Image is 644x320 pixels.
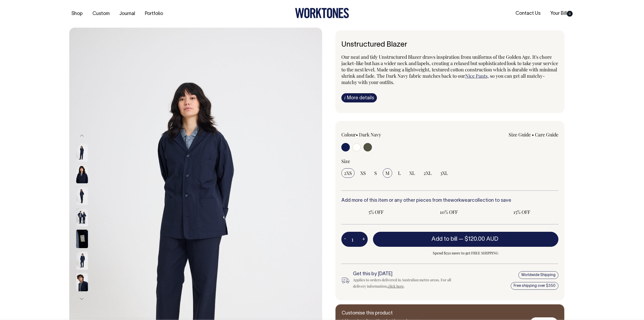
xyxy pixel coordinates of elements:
button: Add to bill —$120.00 AUD [373,232,558,247]
a: click here [388,284,404,289]
a: workwear [450,198,472,203]
span: , so you can get all matchy-matchy with your outfits. [341,73,545,85]
span: XL [409,170,415,176]
input: XL [407,168,418,178]
h6: Add more of this item or any other pieces from the collection to save [341,198,558,203]
span: 10% OFF [417,209,481,215]
div: Size [341,158,558,164]
a: iMore details [341,93,377,102]
input: 3XL [437,168,451,178]
input: 2XL [421,168,434,178]
button: - [341,234,349,245]
input: 10% OFF [414,207,484,217]
input: 15% OFF [487,207,557,217]
img: dark-navy [76,165,88,183]
button: Previous [78,130,86,142]
h6: Customise this product [342,311,426,316]
input: XS [358,168,368,178]
a: Contact Us [513,9,543,18]
a: Your Bill0 [548,9,575,18]
input: S [372,168,380,178]
input: L [395,168,404,178]
input: M [383,168,392,178]
a: Shop [69,9,85,18]
span: 3XL [440,170,448,176]
span: M [385,170,390,176]
span: 0 [567,11,573,17]
a: Journal [117,9,137,18]
span: L [398,170,401,176]
a: Nice Pants [465,73,488,79]
span: Spend $350 more to get FREE SHIPPING [373,250,558,256]
span: Add to bill [431,237,457,242]
span: $120.00 AUD [465,237,498,242]
img: dark-navy [76,143,88,162]
img: dark-navy [76,186,88,205]
span: XS [360,170,366,176]
h6: Unstructured Blazer [341,41,558,49]
a: Portfolio [143,9,165,18]
span: i [344,95,346,100]
input: 2XS [341,168,355,178]
input: 5% OFF [341,207,411,217]
img: dark-navy [76,208,88,227]
a: Custom [90,9,112,18]
span: S [374,170,377,176]
div: Applies to orders delivered in Australian metro areas. For all delivery information, . [353,277,460,289]
a: Size Guide [509,131,531,138]
span: 2XS [344,170,352,176]
span: 15% OFF [490,209,554,215]
img: dark-navy [76,273,88,291]
button: Next [78,293,86,305]
span: 5% OFF [344,209,409,215]
span: • [356,131,358,138]
img: dark-navy [76,230,88,248]
span: 2XL [424,170,432,176]
span: • [532,131,534,138]
label: Dark Navy [359,131,381,138]
h6: Get this by [DATE] [353,272,460,277]
a: Care Guide [535,131,558,138]
button: + [360,234,368,245]
img: dark-navy [76,251,88,270]
div: Colour [341,131,428,138]
span: — [459,237,500,242]
span: Our neat and tidy Unstructured Blazer draws inspiration from uniforms of the Golden Age. It's cho... [341,54,558,79]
